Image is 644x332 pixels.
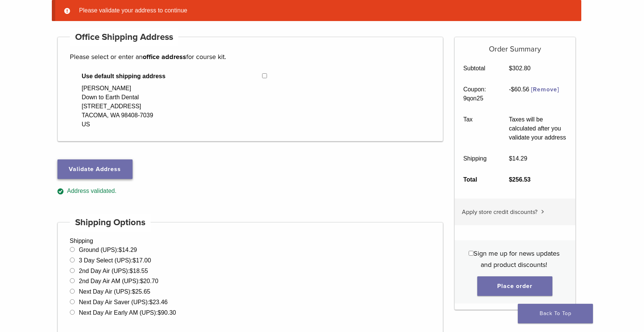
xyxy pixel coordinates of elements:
h4: Shipping Options [70,214,151,232]
span: Sign me up for news updates and product discounts! [474,249,560,269]
h5: Order Summary [455,37,575,54]
strong: office address [143,53,186,61]
bdi: 18.55 [130,268,148,274]
bdi: 20.70 [140,278,158,284]
td: Taxes will be calculated after you validate your address [501,109,575,148]
span: Apply store credit discounts? [462,208,537,216]
th: Subtotal [455,58,501,79]
span: $ [509,155,512,162]
a: Remove 9qon25 coupon [531,86,559,93]
button: Validate Address [57,159,133,179]
bdi: 14.29 [119,247,137,253]
span: Use default shipping address [82,72,262,81]
a: Back To Top [518,304,593,323]
span: $ [509,176,512,183]
span: $ [511,86,514,92]
span: $ [158,309,161,316]
bdi: 256.53 [509,176,531,183]
bdi: 17.00 [133,257,151,264]
img: caret.svg [541,210,544,214]
label: 3 Day Select (UPS): [79,257,151,264]
li: Please validate your address to continue [76,6,569,15]
label: Ground (UPS): [79,247,137,253]
span: $ [119,247,122,253]
td: - [501,79,575,109]
span: $ [140,278,143,284]
th: Total [455,169,501,190]
span: $ [509,65,512,71]
bdi: 23.46 [149,299,168,305]
span: $ [133,257,136,264]
bdi: 14.29 [509,155,527,162]
input: Sign me up for news updates and product discounts! [469,251,474,256]
th: Coupon: 9qon25 [455,79,501,109]
th: Shipping [455,148,501,169]
label: Next Day Air (UPS): [79,288,150,295]
button: Place order [477,276,552,296]
label: Next Day Air Saver (UPS): [79,299,168,305]
label: 2nd Day Air AM (UPS): [79,278,158,284]
span: $ [149,299,153,305]
div: Address validated. [57,186,443,196]
div: [PERSON_NAME] Down to Earth Dental [STREET_ADDRESS] TACOMA, WA 98408-7039 US [82,84,153,129]
span: $ [132,288,135,295]
label: Next Day Air Early AM (UPS): [79,309,176,316]
span: $ [130,268,133,274]
label: 2nd Day Air (UPS): [79,268,148,274]
th: Tax [455,109,501,148]
bdi: 90.30 [158,309,176,316]
p: Please select or enter an for course kit. [70,51,431,62]
bdi: 302.80 [509,65,531,71]
bdi: 25.65 [132,288,150,295]
h4: Office Shipping Address [70,28,179,46]
span: 60.56 [511,86,529,92]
